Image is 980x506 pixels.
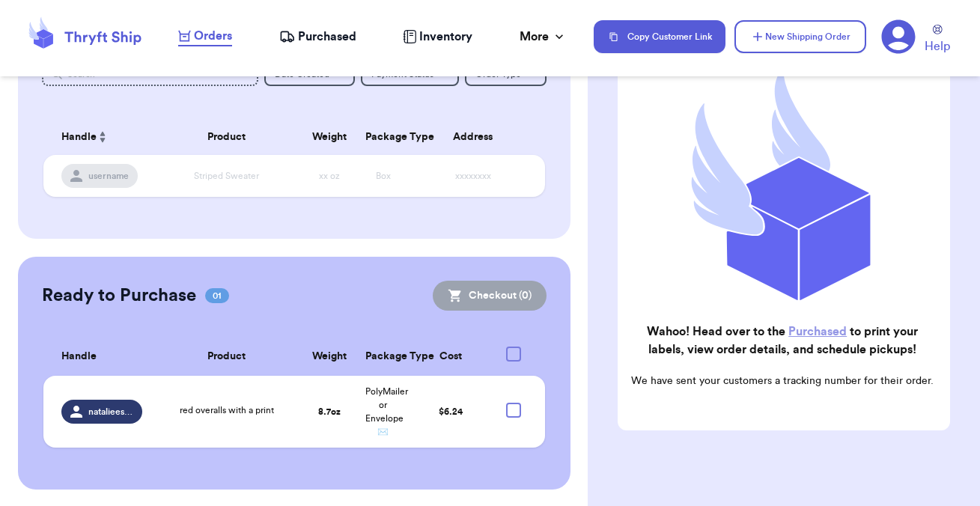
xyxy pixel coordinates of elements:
a: Purchased [788,326,847,338]
button: Sort ascending [97,128,109,146]
span: 01 [205,288,229,303]
span: Orders [194,27,232,45]
span: Striped Sweater [194,171,259,180]
span: xxxxxxxx [455,171,491,180]
span: Help [925,37,950,55]
strong: 8.7 oz [318,407,341,416]
span: username [88,170,129,182]
span: xx oz [319,171,340,180]
span: red overalls with a print [180,406,274,415]
th: Address [410,119,545,155]
a: Purchased [279,28,356,46]
th: Product [151,338,302,376]
p: We have sent your customers a tracking number for their order. [630,374,935,388]
a: Help [925,25,950,55]
span: Purchased [298,28,356,46]
div: More [520,28,567,46]
th: Product [151,119,302,155]
button: Checkout (0) [433,281,547,311]
th: Weight [302,119,356,155]
a: Orders [178,27,232,46]
th: Package Type [356,338,410,376]
span: $ 6.24 [439,407,463,416]
span: Handle [61,129,97,145]
a: Inventory [403,28,472,46]
span: PolyMailer or Envelope ✉️ [365,387,408,436]
th: Weight [302,338,356,376]
span: natalieesaucedoo [88,406,133,418]
span: Box [376,171,391,180]
h2: Ready to Purchase [42,284,196,308]
button: Copy Customer Link [594,20,725,53]
span: Handle [61,349,97,365]
span: Inventory [419,28,472,46]
th: Cost [410,338,491,376]
h2: Wahoo! Head over to the to print your labels, view order details, and schedule pickups! [630,323,935,359]
button: New Shipping Order [734,20,866,53]
th: Package Type [356,119,410,155]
